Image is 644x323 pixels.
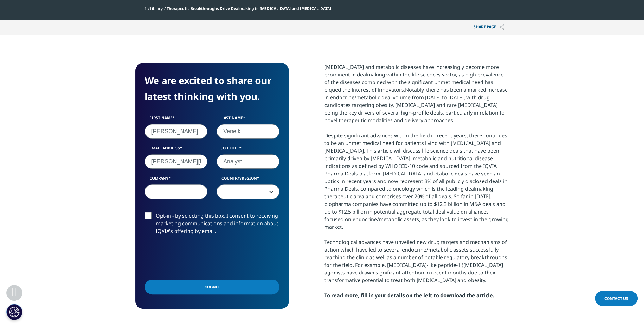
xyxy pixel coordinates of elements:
[145,175,207,184] label: Company
[324,292,494,299] strong: To read more, fill in your details on the left to download the article.
[217,175,279,184] label: Country/Region
[150,6,163,11] a: Library
[145,280,279,294] input: Submit
[6,304,22,320] button: Cookies Settings
[500,24,504,30] img: Share PAGE
[469,20,509,35] button: Share PAGEShare PAGE
[217,145,279,154] label: Job Title
[145,145,207,154] label: Email Address
[145,212,279,238] label: Opt-in - by selecting this box, I consent to receiving marketing communications and information a...
[145,245,241,270] iframe: reCAPTCHA
[145,73,279,104] h4: We are excited to share our latest thinking with you.
[167,6,331,11] span: Therapeutic Breakthroughs Drive Dealmaking in [MEDICAL_DATA] and [MEDICAL_DATA]
[604,296,628,301] span: Contact Us
[217,115,279,124] label: Last Name
[145,115,207,124] label: First Name
[595,291,638,306] a: Contact Us
[469,20,509,35] p: Share PAGE
[324,63,509,299] div: [MEDICAL_DATA] and metabolic diseases have increasingly become more prominent in dealmaking withi...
